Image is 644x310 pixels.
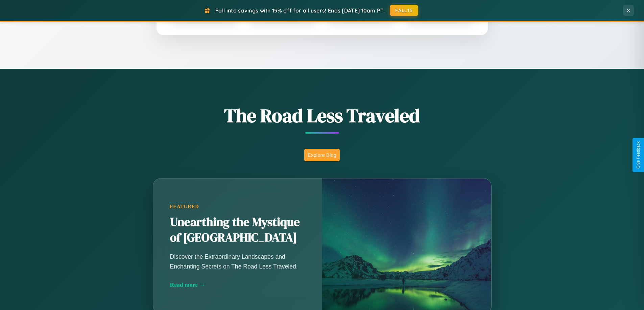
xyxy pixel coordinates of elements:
div: Read more → [170,281,305,288]
h2: Unearthing the Mystique of [GEOGRAPHIC_DATA] [170,215,305,246]
button: Explore Blog [304,149,340,161]
div: Give Feedback [636,141,641,169]
div: Featured [170,204,305,209]
h1: The Road Less Traveled [119,103,525,129]
button: FALL15 [390,5,418,16]
p: Discover the Extraordinary Landscapes and Enchanting Secrets on The Road Less Traveled. [170,252,305,271]
span: Fall into savings with 15% off for all users! Ends [DATE] 10am PT. [215,7,385,14]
